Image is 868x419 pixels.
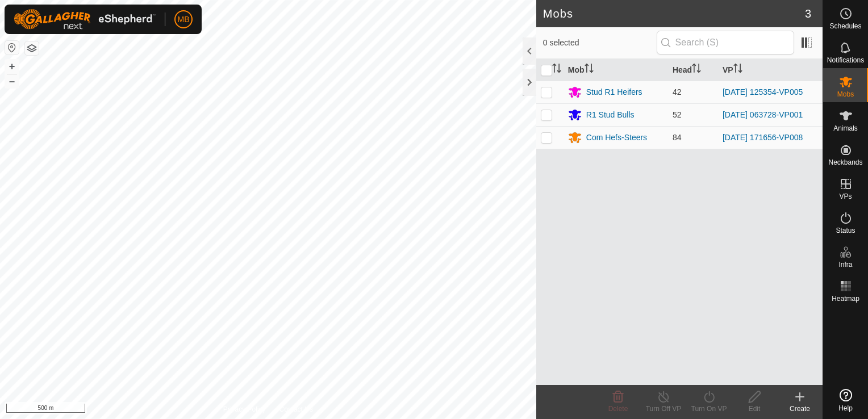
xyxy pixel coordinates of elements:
img: Gallagher Logo [14,9,156,30]
span: Mobs [837,91,854,98]
p-sorticon: Activate to sort [552,65,561,74]
div: R1 Stud Bulls [586,109,635,121]
button: + [5,60,19,73]
div: Com Hefs-Steers [586,132,647,144]
th: VP [718,59,823,81]
h2: Mobs [543,7,805,20]
span: 42 [673,87,682,97]
a: Help [823,384,868,416]
a: Contact Us [279,404,313,414]
span: 84 [673,133,682,142]
span: 52 [673,110,682,119]
a: [DATE] 171656-VP008 [723,133,803,142]
input: Search (S) [657,31,794,55]
span: Help [838,405,853,412]
span: Heatmap [832,295,859,302]
span: Infra [838,261,852,268]
button: – [5,74,19,88]
div: Stud R1 Heifers [586,86,642,98]
p-sorticon: Activate to sort [585,65,594,74]
a: [DATE] 063728-VP001 [723,110,803,119]
div: Turn On VP [686,404,732,414]
th: Mob [564,59,668,81]
a: Privacy Policy [223,404,266,414]
span: Status [836,227,855,234]
button: Reset Map [5,41,19,55]
span: 3 [805,5,811,22]
div: Create [777,404,823,414]
div: Edit [732,404,777,414]
span: Animals [833,125,858,132]
p-sorticon: Activate to sort [733,65,742,74]
div: Turn Off VP [641,404,686,414]
span: VPs [839,193,852,200]
th: Head [668,59,718,81]
span: Delete [608,405,628,413]
span: 0 selected [543,37,657,49]
span: Notifications [827,57,864,64]
p-sorticon: Activate to sort [692,65,701,74]
span: MB [178,14,190,26]
button: Map Layers [25,41,39,55]
span: Schedules [829,23,861,30]
a: [DATE] 125354-VP005 [723,87,803,97]
span: Neckbands [828,159,862,166]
